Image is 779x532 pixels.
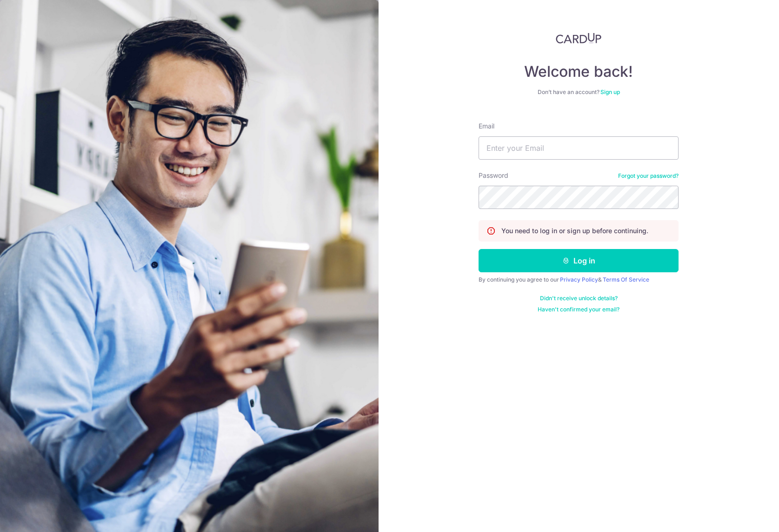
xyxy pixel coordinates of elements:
[479,88,679,96] div: Don’t have an account?
[556,33,601,44] img: CardUp Logo
[540,295,618,302] a: Didn't receive unlock details?
[479,136,679,160] input: Enter your Email
[560,276,598,283] a: Privacy Policy
[538,306,619,313] a: Haven't confirmed your email?
[603,276,649,283] a: Terms Of Service
[479,249,679,272] button: Log in
[618,172,679,180] a: Forgot your password?
[600,88,620,95] a: Sign up
[479,276,679,283] div: By continuing you agree to our &
[479,121,494,131] label: Email
[501,226,648,236] p: You need to log in or sign up before continuing.
[479,171,508,180] label: Password
[479,62,679,81] h4: Welcome back!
